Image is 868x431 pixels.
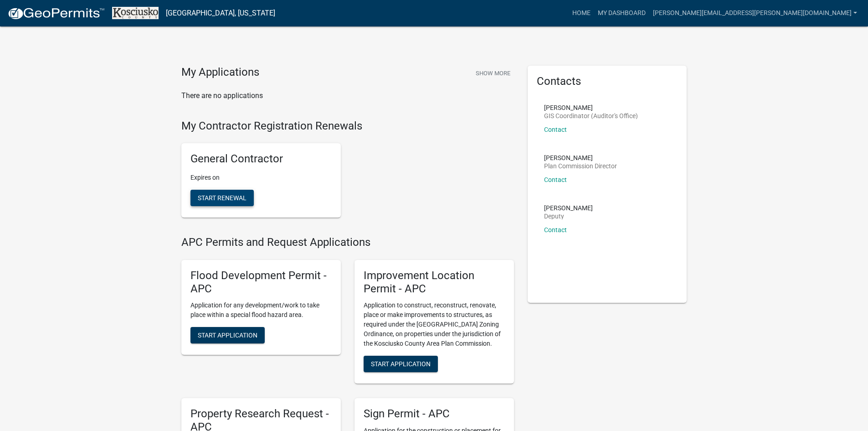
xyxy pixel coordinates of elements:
p: Application to construct, reconstruct, renovate, place or make improvements to structures, as req... [364,301,505,348]
p: [PERSON_NAME] [544,155,617,161]
h4: APC Permits and Request Applications [181,236,514,249]
p: Plan Commission Director [544,163,617,169]
h5: Improvement Location Permit - APC [364,269,505,296]
p: Application for any development/work to take place within a special flood hazard area. [190,301,332,320]
a: Contact [544,226,567,234]
button: Start Application [190,327,265,343]
h5: Sign Permit - APC [364,407,505,421]
span: Start Application [371,360,431,368]
p: Deputy [544,213,593,219]
p: [PERSON_NAME] [544,104,638,111]
button: Start Renewal [190,190,254,206]
p: There are no applications [181,90,514,101]
span: Start Renewal [198,194,247,202]
a: Contact [544,126,567,133]
p: Expires on [190,173,332,182]
h5: Contacts [537,75,678,88]
wm-registration-list-section: My Contractor Registration Renewals [181,119,514,225]
h5: Flood Development Permit - APC [190,269,332,296]
a: Contact [544,176,567,183]
h4: My Applications [181,66,259,79]
p: GIS Coordinator (Auditor's Office) [544,113,638,119]
button: Start Application [364,356,438,372]
span: Start Application [198,332,257,339]
h5: General Contractor [190,152,332,166]
h4: My Contractor Registration Renewals [181,119,514,133]
p: [PERSON_NAME] [544,205,593,211]
button: Show More [472,66,514,81]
